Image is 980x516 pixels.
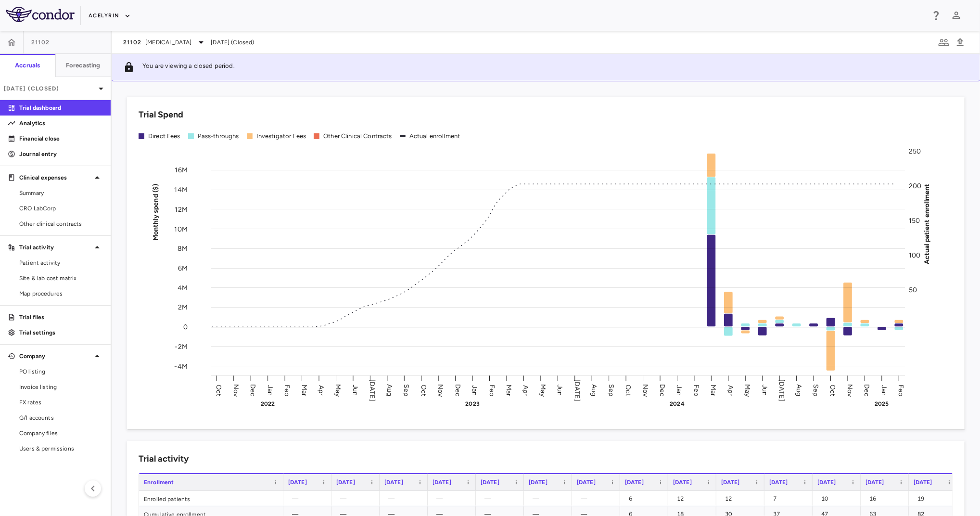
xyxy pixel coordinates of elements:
div: 10 [821,491,856,506]
div: — [340,491,375,506]
text: Nov [641,384,649,397]
span: 21102 [123,39,141,46]
span: [DATE] [288,479,307,486]
span: Patient activity [19,258,103,267]
text: Feb [897,384,905,396]
tspan: 50 [909,286,917,294]
text: Aug [590,384,598,396]
text: Jan [880,385,888,395]
tspan: 200 [909,182,921,190]
span: [DATE] [769,479,788,486]
span: Enrollment [144,479,174,486]
tspan: 100 [909,251,920,259]
span: Users & permissions [19,444,103,453]
text: Jun [761,385,769,396]
tspan: 150 [909,217,920,225]
text: Nov [232,384,240,397]
span: Invoice listing [19,383,103,391]
text: 2025 [875,400,889,407]
span: [DATE] [817,479,836,486]
span: Company files [19,429,103,438]
img: logo-full-BYUhSk78.svg [6,7,75,22]
text: Aug [385,384,394,396]
span: [DATE] [914,479,932,486]
text: Jun [556,385,564,396]
span: Site & lab cost matrix [19,274,103,283]
text: Mar [300,384,308,396]
div: 19 [917,491,952,506]
tspan: 0 [183,323,188,331]
span: Summary [19,189,103,197]
div: 7 [773,491,808,506]
tspan: 10M [175,225,188,233]
text: Oct [624,384,632,396]
tspan: 12M [175,205,188,213]
span: FX rates [19,398,103,407]
span: CRO LabCorp [19,204,103,213]
text: Aug [795,384,803,396]
text: Sep [607,384,615,396]
text: Oct [829,384,837,396]
text: Oct [215,384,223,396]
tspan: 250 [909,147,921,155]
span: G/l accounts [19,413,103,422]
tspan: 6M [178,264,188,272]
text: Nov [436,384,445,397]
p: Journal entry [19,150,103,158]
p: Trial settings [19,328,103,337]
h6: Accruals [15,61,40,70]
p: Financial close [19,134,103,143]
tspan: 4M [178,284,188,292]
p: Trial activity [19,243,91,252]
tspan: Monthly spend ($) [152,183,160,241]
span: [DATE] [384,479,403,486]
text: Feb [488,384,496,396]
span: [DATE] [433,479,451,486]
tspan: Actual patient enrollment [923,183,931,264]
div: Enrolled patients [139,491,283,506]
div: — [436,491,471,506]
span: 21102 [31,39,50,46]
div: Pass-throughs [198,132,239,141]
h6: Forecasting [66,61,101,70]
text: Mar [505,384,513,396]
text: Jan [675,385,684,395]
text: Sep [402,384,410,396]
div: Other Clinical Contracts [323,132,392,141]
text: 2024 [670,400,685,407]
text: Jan [266,385,274,395]
text: May [334,384,343,397]
text: Dec [249,384,257,396]
p: Trial files [19,313,103,322]
span: [MEDICAL_DATA] [145,38,191,47]
text: Jun [351,385,359,396]
div: 12 [677,491,712,506]
span: Map procedures [19,289,103,298]
text: May [539,384,547,397]
button: Acelyrin [89,8,131,24]
tspan: -4M [175,362,188,370]
span: [DATE] [865,479,884,486]
div: — [581,491,615,506]
div: Direct Fees [148,132,180,141]
span: [DATE] [721,479,740,486]
tspan: 14M [175,186,188,194]
text: Dec [658,384,666,396]
text: 2023 [465,400,480,407]
span: [DATE] [673,479,692,486]
div: Investigator Fees [256,132,306,141]
tspan: 2M [178,303,188,311]
div: — [292,491,327,506]
div: 6 [629,491,663,506]
text: Oct [420,384,428,396]
tspan: 16M [175,166,188,174]
div: — [533,491,567,506]
div: Actual enrollment [409,132,460,141]
text: [DATE] [777,379,786,401]
span: [DATE] [529,479,547,486]
div: 12 [725,491,760,506]
text: Apr [317,385,325,395]
span: [DATE] [481,479,499,486]
div: — [484,491,519,506]
span: [DATE] [336,479,355,486]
